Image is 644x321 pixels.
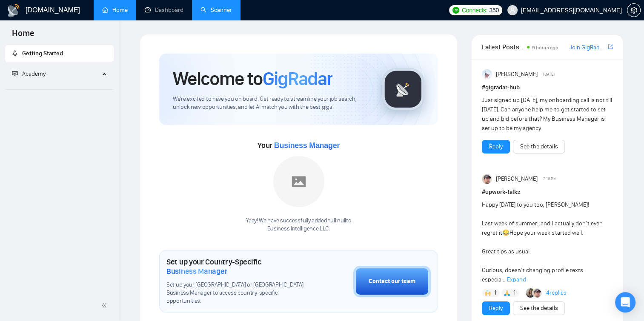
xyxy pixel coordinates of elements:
span: 2:16 PM [543,175,557,183]
span: Set up your [GEOGRAPHIC_DATA] or [GEOGRAPHIC_DATA] Business Manager to access country-specific op... [166,281,311,305]
a: export [608,43,613,51]
span: Academy [22,70,46,77]
a: Reply [489,304,503,313]
span: double-left [101,301,110,310]
a: Join GigRadar Slack Community [569,43,606,52]
span: Academy [12,70,46,77]
img: 🙏 [504,290,510,296]
span: Happy [DATE] to you too, [PERSON_NAME]! Last week of summer…and I actually don’t even regret it H... [482,201,602,283]
a: dashboardDashboard [145,6,183,14]
span: Your [258,141,340,150]
span: 1 [513,289,515,297]
h1: # gigradar-hub [482,83,613,92]
a: Reply [489,142,503,151]
span: [DATE] [543,71,555,78]
span: Expand [507,276,526,283]
img: placeholder.png [273,156,324,207]
p: Business Intelligence LLC . [246,225,351,233]
img: Anisuzzaman Khan [482,69,492,80]
span: Latest Posts from the GigRadar Community [482,42,524,52]
a: See the details [520,142,558,151]
span: 1 [494,289,496,297]
span: Business Manager [166,267,227,276]
span: Connects: [462,6,487,15]
button: Contact our team [353,266,431,297]
span: user [509,7,515,13]
div: Contact our team [369,277,415,286]
img: 🙌 [485,290,491,296]
span: 😂 [502,229,509,236]
h1: # upwork-talks [482,187,613,197]
h1: Welcome to [173,67,332,90]
span: Business Manager [274,141,340,150]
img: gigradar-logo.png [382,68,424,111]
h1: Set up your Country-Specific [166,257,311,276]
a: homeHome [102,6,128,14]
a: See the details [520,304,558,313]
li: Getting Started [5,45,114,62]
span: export [608,43,613,50]
button: Reply [482,140,510,153]
span: [PERSON_NAME] [496,70,538,79]
button: See the details [513,301,565,315]
span: Just signed up [DATE], my onboarding call is not till [DATE]. Can anyone help me to get started t... [482,97,612,132]
span: 9 hours ago [532,45,558,51]
span: GigRadar [263,67,332,90]
span: rocket [12,50,18,56]
span: Getting Started [22,50,63,57]
button: setting [627,3,641,17]
span: 350 [489,6,498,15]
img: Igor Šalagin [482,174,492,184]
a: 4replies [546,289,567,297]
button: See the details [513,140,565,153]
span: [PERSON_NAME] [496,174,538,184]
div: Yaay! We have successfully added null null to [246,217,351,233]
img: logo [7,4,20,17]
div: Open Intercom Messenger [615,292,635,312]
a: setting [627,7,641,14]
span: We're excited to have you on board. Get ready to streamline your job search, unlock new opportuni... [173,95,368,111]
li: Academy Homepage [5,86,114,91]
button: Reply [482,301,510,315]
img: Korlan [526,288,535,298]
span: Home [5,27,41,45]
a: searchScanner [200,6,232,14]
span: fund-projection-screen [12,71,18,77]
img: Igor Šalagin [532,288,542,298]
img: upwork-logo.png [452,7,459,14]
